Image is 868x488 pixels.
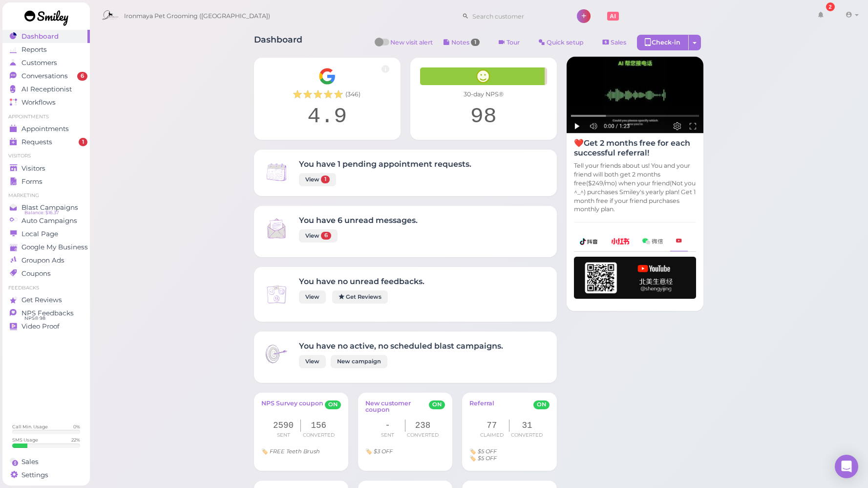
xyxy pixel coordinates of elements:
[21,230,58,238] span: Local Page
[299,355,326,368] a: View
[261,400,323,415] a: NPS Survey coupon
[345,90,360,99] span: ( 346 )
[390,38,433,53] span: New visit alert
[264,104,391,130] div: 4.9
[2,468,90,482] a: Settings
[264,216,289,241] img: Inbox
[2,175,90,188] a: Forms
[594,35,635,50] a: Sales
[21,32,59,41] span: Dashboard
[21,125,69,133] span: Appointments
[826,2,835,11] div: 2
[299,229,338,243] a: View 6
[469,448,549,454] div: Invitee Coupon title
[370,420,405,432] div: -
[474,420,509,432] div: 77
[331,355,387,368] a: New campaign
[318,67,336,85] img: Google__G__Logo-edd0e34f60d7ca4a2f4ece79cff21ae3.svg
[77,72,87,81] span: 6
[2,83,90,96] a: AI Receptionist
[24,314,45,322] span: NPS® 98
[509,420,545,432] div: 31
[642,238,663,244] img: wechat-a99521bb4f7854bbf8f190d1356e2cdb.png
[574,161,696,214] p: Tell your friends about us! You and your friend will both get 2 months free($249/mo) when your fr...
[2,254,90,267] a: Groupon Ads
[2,241,90,254] a: Google My Business
[2,227,90,241] a: Local Page
[299,341,503,351] h4: You have no active, no scheduled blast campaigns.
[370,432,405,439] div: Sent
[2,320,90,333] a: Video Proof
[21,217,77,225] span: Auto Campaigns
[24,209,59,217] span: Balance: $16.37
[21,458,39,466] span: Sales
[21,98,56,107] span: Workflows
[261,448,341,454] div: Coupon title
[299,290,326,304] a: View
[299,159,471,169] h4: You have 1 pending appointment requests.
[21,72,68,80] span: Conversations
[264,159,289,185] img: Inbox
[435,35,488,50] button: Notes 1
[490,35,528,50] a: Tour
[299,277,424,286] h4: You have no unread feedbacks.
[21,296,62,304] span: Get Reviews
[611,238,630,244] img: xhs-786d23addd57f6a2be217d5a65f4ab6b.png
[21,269,51,278] span: Coupons
[21,59,57,67] span: Customers
[21,85,72,93] span: AI Receptionist
[21,164,45,173] span: Visitors
[254,35,302,53] h1: Dashboard
[469,400,494,415] a: Referral
[21,256,64,265] span: Groupon Ads
[365,448,445,454] div: Coupon title
[21,138,52,146] span: Requests
[266,420,301,432] div: 2590
[2,293,90,307] a: Get Reviews
[124,2,270,30] span: Ironmaya Pet Grooming ([GEOGRAPHIC_DATA])
[374,448,393,455] i: $3 OFF
[12,423,48,430] div: Call Min. Usage
[266,432,301,439] div: Sent
[21,203,78,212] span: Blast Campaigns
[2,122,90,135] a: Appointments
[2,285,90,291] li: Feedbacks
[2,162,90,175] a: Visitors
[270,448,320,455] i: FREE Teeth Brush
[530,35,592,50] a: Quick setup
[420,90,547,99] div: 30-day NPS®
[301,432,336,439] div: Converted
[2,267,90,280] a: Coupons
[2,307,90,320] a: NPS Feedbacks NPS® 98
[264,282,289,307] img: Inbox
[2,135,90,149] a: Requests 1
[2,153,90,159] li: Visitors
[469,8,564,24] input: Search customer
[567,57,703,133] img: AI receptionist
[299,216,418,225] h4: You have 6 unread messages.
[12,437,38,443] div: SMS Usage
[79,138,87,147] span: 1
[21,309,74,317] span: NPS Feedbacks
[478,455,497,462] i: $5 OFF
[2,43,90,56] a: Reports
[325,400,341,409] span: ON
[429,400,445,409] span: ON
[321,232,331,240] span: 6
[21,243,88,251] span: Google My Business
[21,471,48,479] span: Settings
[21,322,60,331] span: Video Proof
[533,400,550,409] span: ON
[835,455,858,478] div: Open Intercom Messenger
[73,423,80,430] div: 0 %
[332,290,388,304] a: Get Reviews
[509,432,545,439] div: Converted
[2,214,90,227] a: Auto Campaigns
[574,138,696,157] h4: ❤️Get 2 months free for each successful referral!
[2,201,90,214] a: Blast Campaigns Balance: $16.37
[469,455,549,461] div: Coupon title
[21,177,42,186] span: Forms
[2,69,90,83] a: Conversations 6
[580,238,598,245] img: douyin-2727e60b7b0d5d1bbe969c21619e8014.png
[2,56,90,69] a: Customers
